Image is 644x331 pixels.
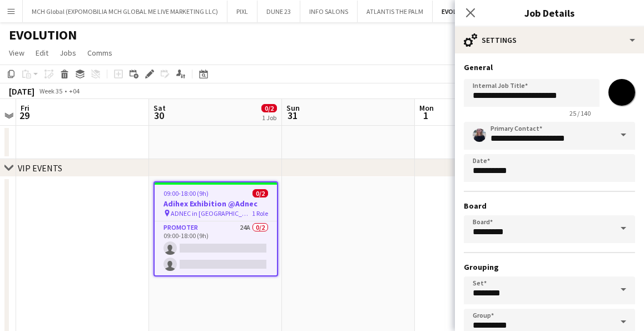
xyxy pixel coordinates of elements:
[21,103,29,113] span: Fri
[227,1,257,22] button: PIXL
[418,109,434,122] span: 1
[83,46,117,60] a: Comms
[155,221,277,275] app-card-role: Promoter24A0/209:00-18:00 (9h)
[37,87,65,95] span: Week 35
[155,199,277,209] h3: Adihex Exhibition @Adnec
[36,48,48,58] span: Edit
[69,87,80,95] div: +04
[60,48,76,58] span: Jobs
[18,162,62,174] div: VIP EVENTS
[464,62,635,72] h3: General
[300,1,358,22] button: INFO SALONS
[164,189,209,197] span: 09:00-18:00 (9h)
[261,104,277,112] span: 0/2
[152,109,166,122] span: 30
[433,1,486,22] button: EVOLUTION
[9,27,77,43] h1: EVOLUTION
[55,46,81,60] a: Jobs
[19,109,29,122] span: 29
[252,189,268,197] span: 0/2
[561,109,600,117] span: 25 / 140
[9,86,34,97] div: [DATE]
[455,27,644,53] div: Settings
[358,1,433,22] button: ATLANTIS THE PALM
[464,262,635,272] h3: Grouping
[153,103,166,113] span: Sat
[87,48,112,58] span: Comms
[455,6,644,20] h3: Job Details
[262,113,276,122] div: 1 Job
[171,209,252,218] span: ADNEC in [GEOGRAPHIC_DATA]
[252,209,268,218] span: 1 Role
[419,103,434,113] span: Mon
[9,48,24,58] span: View
[4,46,29,60] a: View
[23,1,227,22] button: MCH Global (EXPOMOBILIA MCH GLOBAL ME LIVE MARKETING LLC)
[31,46,53,60] a: Edit
[464,201,635,211] h3: Board
[257,1,300,22] button: DUNE 23
[286,103,300,113] span: Sun
[285,109,300,122] span: 31
[153,181,278,276] app-job-card: 09:00-18:00 (9h)0/2Adihex Exhibition @Adnec ADNEC in [GEOGRAPHIC_DATA]1 RolePromoter24A0/209:00-1...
